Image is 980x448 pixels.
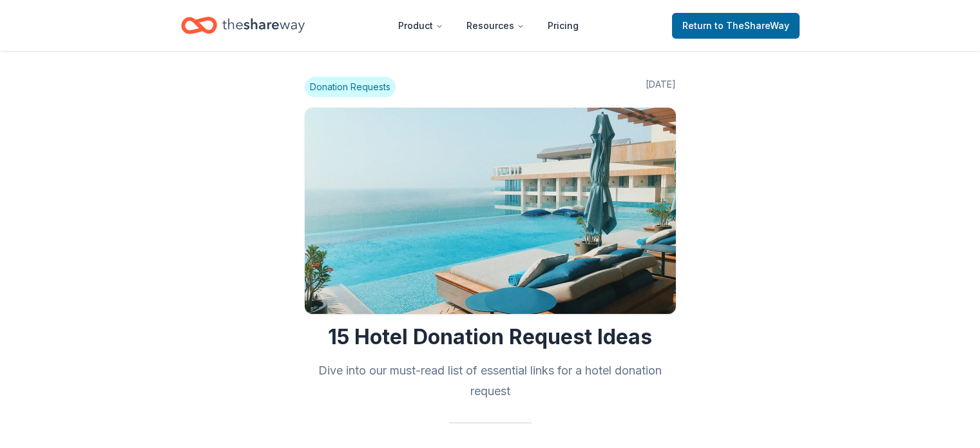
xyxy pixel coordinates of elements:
span: Return [682,18,789,34]
h2: Dive into our must-read list of essential links for a hotel donation request [305,360,676,402]
a: Returnto TheShareWay [672,13,800,39]
a: Home [181,10,305,41]
nav: Main [388,10,589,41]
button: Resources [456,13,535,39]
button: Product [388,13,454,39]
a: Pricing [537,13,589,39]
span: [DATE] [646,77,676,97]
img: Image for 15 Hotel Donation Request Ideas [305,108,676,314]
span: to TheShareWay [715,20,789,31]
h1: 15 Hotel Donation Request Ideas [305,324,676,350]
span: Donation Requests [305,77,396,97]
